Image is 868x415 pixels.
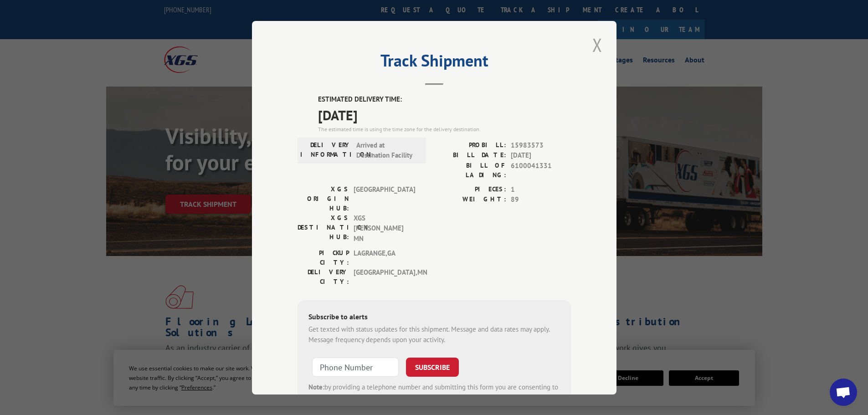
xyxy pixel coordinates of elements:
[318,94,571,105] label: ESTIMATED DELIVERY TIME:
[308,383,324,391] strong: Note:
[434,195,506,205] label: WEIGHT:
[511,150,571,161] span: [DATE]
[511,140,571,150] span: 15983573
[434,140,506,150] label: PROBILL:
[354,267,415,287] span: [GEOGRAPHIC_DATA] , MN
[434,160,506,179] label: BILL OF LADING:
[354,213,415,244] span: XGS [PERSON_NAME] MN
[308,311,560,324] div: Subscribe to alerts
[590,32,605,57] button: Close modal
[298,267,349,287] label: DELIVERY CITY:
[308,382,560,413] div: by providing a telephone number and submitting this form you are consenting to be contacted by SM...
[356,140,418,160] span: Arrived at Destination Facility
[354,248,415,267] span: LAGRANGE , GA
[298,54,571,72] h2: Track Shipment
[308,324,560,345] div: Get texted with status updates for this shipment. Message and data rates may apply. Message frequ...
[434,184,506,195] label: PIECES:
[298,184,349,213] label: XGS ORIGIN HUB:
[511,184,571,195] span: 1
[318,104,571,125] span: [DATE]
[300,140,352,160] label: DELIVERY INFORMATION:
[354,184,415,213] span: [GEOGRAPHIC_DATA]
[511,195,571,205] span: 89
[312,358,399,377] input: Phone Number
[318,125,571,133] div: The estimated time is using the time zone for the delivery destination.
[830,379,857,406] a: Open chat
[406,358,459,377] button: SUBSCRIBE
[434,150,506,161] label: BILL DATE:
[298,213,349,244] label: XGS DESTINATION HUB:
[511,160,571,179] span: 6100041331
[298,248,349,267] label: PICKUP CITY:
